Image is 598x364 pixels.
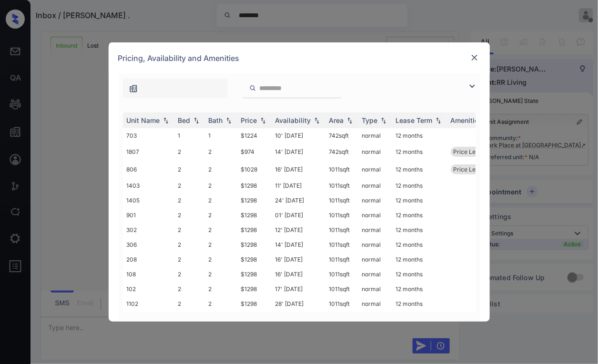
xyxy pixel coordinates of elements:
[325,143,358,161] td: 742 sqft
[451,116,483,124] div: Amenities
[392,128,447,143] td: 12 months
[161,117,171,124] img: sorting
[109,42,490,74] div: Pricing, Availability and Amenities
[123,282,174,296] td: 102
[392,237,447,252] td: 12 months
[272,222,325,237] td: 12' [DATE]
[205,282,237,296] td: 2
[205,311,237,326] td: 2
[205,143,237,161] td: 2
[325,237,358,252] td: 1011 sqft
[174,222,205,237] td: 2
[123,161,174,178] td: 806
[392,161,447,178] td: 12 months
[325,222,358,237] td: 1011 sqft
[345,117,355,124] img: sorting
[272,296,325,311] td: 28' [DATE]
[392,252,447,267] td: 12 months
[205,128,237,143] td: 1
[123,237,174,252] td: 306
[241,116,257,124] div: Price
[123,143,174,161] td: 1807
[358,193,392,208] td: normal
[325,178,358,193] td: 1011 sqft
[123,311,174,326] td: 1607
[174,237,205,252] td: 2
[224,117,233,124] img: sorting
[123,267,174,282] td: 108
[275,116,311,124] div: Availability
[205,237,237,252] td: 2
[392,178,447,193] td: 12 months
[392,193,447,208] td: 12 months
[392,143,447,161] td: 12 months
[123,178,174,193] td: 1403
[325,252,358,267] td: 1011 sqft
[272,178,325,193] td: 11' [DATE]
[237,161,272,178] td: $1028
[312,117,322,124] img: sorting
[272,252,325,267] td: 16' [DATE]
[237,311,272,326] td: $1298
[272,161,325,178] td: 16' [DATE]
[358,282,392,296] td: normal
[174,296,205,311] td: 2
[272,282,325,296] td: 17' [DATE]
[205,222,237,237] td: 2
[205,178,237,193] td: 2
[392,311,447,326] td: 12 months
[205,193,237,208] td: 2
[272,193,325,208] td: 24' [DATE]
[392,267,447,282] td: 12 months
[358,161,392,178] td: normal
[272,267,325,282] td: 16' [DATE]
[392,208,447,222] td: 12 months
[470,53,479,62] img: close
[272,128,325,143] td: 10' [DATE]
[454,148,488,155] span: Price Leader
[178,116,191,124] div: Bed
[258,117,268,124] img: sorting
[237,143,272,161] td: $974
[237,252,272,267] td: $1298
[174,311,205,326] td: 2
[466,81,478,92] img: icon-zuma
[362,116,378,124] div: Type
[123,296,174,311] td: 1102
[237,296,272,311] td: $1298
[174,128,205,143] td: 1
[237,267,272,282] td: $1298
[174,267,205,282] td: 2
[192,117,201,124] img: sorting
[123,128,174,143] td: 703
[272,311,325,326] td: 29' [DATE]
[358,296,392,311] td: normal
[237,237,272,252] td: $1298
[272,143,325,161] td: 14' [DATE]
[123,193,174,208] td: 1405
[174,208,205,222] td: 2
[123,208,174,222] td: 901
[237,178,272,193] td: $1298
[129,84,138,93] img: icon-zuma
[358,252,392,267] td: normal
[325,208,358,222] td: 1011 sqft
[205,267,237,282] td: 2
[127,116,160,124] div: Unit Name
[174,143,205,161] td: 2
[205,252,237,267] td: 2
[123,222,174,237] td: 302
[358,222,392,237] td: normal
[325,296,358,311] td: 1011 sqft
[174,178,205,193] td: 2
[325,282,358,296] td: 1011 sqft
[205,161,237,178] td: 2
[174,161,205,178] td: 2
[325,311,358,326] td: 1011 sqft
[358,311,392,326] td: normal
[392,296,447,311] td: 12 months
[272,237,325,252] td: 14' [DATE]
[325,128,358,143] td: 742 sqft
[205,296,237,311] td: 2
[358,237,392,252] td: normal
